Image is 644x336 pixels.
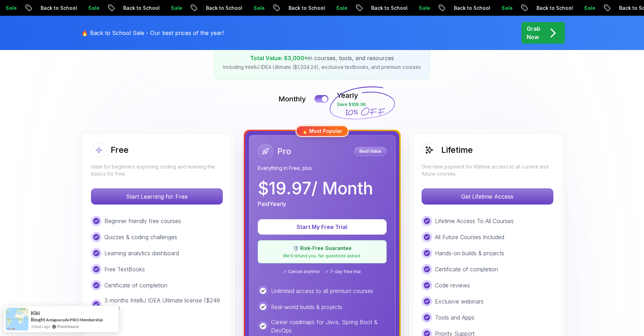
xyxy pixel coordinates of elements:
p: Back to School [115,5,162,12]
h2: Pro [277,146,291,157]
span: ✓ 7-day free trial [325,269,361,274]
p: Monthly [278,94,306,104]
p: Ideal for beginners exploring coding and learning the basics for free. [91,163,223,177]
a: Get Lifetime Access [422,193,553,200]
h2: Free [111,144,129,156]
button: Start Learning for Free [91,188,223,205]
p: Quizzes & coding challenges [104,233,177,241]
p: Back to School [197,5,245,12]
p: Back to School [280,5,327,12]
p: Back to School [528,5,575,12]
p: Start My Free Trial [266,223,378,231]
p: Hands-on builds & projects [435,249,504,257]
p: 3 months IntelliJ IDEA Ultimate license ($249 value) [104,296,223,313]
p: Learning analytics dashboard [104,249,179,257]
a: Amigoscode PRO Membership [46,317,103,323]
span: Kiki [31,310,40,316]
p: Beginner friendly free courses [104,217,181,225]
p: Tools and Apps [435,313,475,322]
p: Back to School [362,5,410,12]
p: Exclusive webinars [435,297,484,306]
p: Sale [410,5,432,12]
p: Sale [79,5,102,12]
a: Start My Free Trial [258,223,387,230]
p: Grab Now [527,24,540,41]
span: Bought [31,317,45,322]
p: Everything in Free, plus [258,165,387,172]
p: Sale [493,5,515,12]
img: provesource social proof notification image [6,308,28,330]
p: Unlimited access to all premium courses [271,287,373,295]
p: One-time payment for lifetime access to all current and future courses. [422,163,553,177]
p: Free TextBooks [104,265,145,273]
p: Career roadmaps for Java, Spring Boot & DevOps [271,318,387,335]
p: Back to School [32,5,79,12]
p: Sale [575,5,598,12]
span: Total Value: $3,000+ [250,55,308,62]
p: Start Learning for Free [91,189,222,204]
p: Code reviews [435,281,470,289]
span: 3 hours ago [31,323,50,329]
p: Lifetime Access To All Courses [435,217,514,225]
button: Get Lifetime Access [422,188,553,205]
p: Sale [245,5,267,12]
p: $ 19.97 / Month [258,180,373,197]
p: Real-world builds & projects [271,303,342,311]
p: Certificate of completion [435,265,498,273]
p: Paid Yearly [258,200,286,208]
p: 🔥 Back to School Sale - Our best prices of the year! [81,29,224,37]
p: Back to School [445,5,493,12]
h2: Lifetime [441,144,473,156]
a: Start Learning for Free [91,193,223,200]
p: Get Lifetime Access [422,189,553,204]
p: Including IntelliJ IDEA Ultimate ($1,034.24), exclusive textbooks, and premium courses [223,64,421,71]
p: Sale [162,5,185,12]
a: ProveSource [57,323,79,329]
p: 🛡️ Risk-Free Guarantee [262,245,382,252]
p: Certificate of completion [104,281,167,289]
button: Start My Free Trial [258,219,387,235]
p: Best Value [355,148,386,155]
p: We'll refund you. No questions asked. [262,253,382,259]
p: All Future Courses Included [435,233,504,241]
p: Sale [327,5,350,12]
span: ✓ Cancel anytime [283,269,320,274]
p: in courses, tools, and resources [223,54,421,62]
